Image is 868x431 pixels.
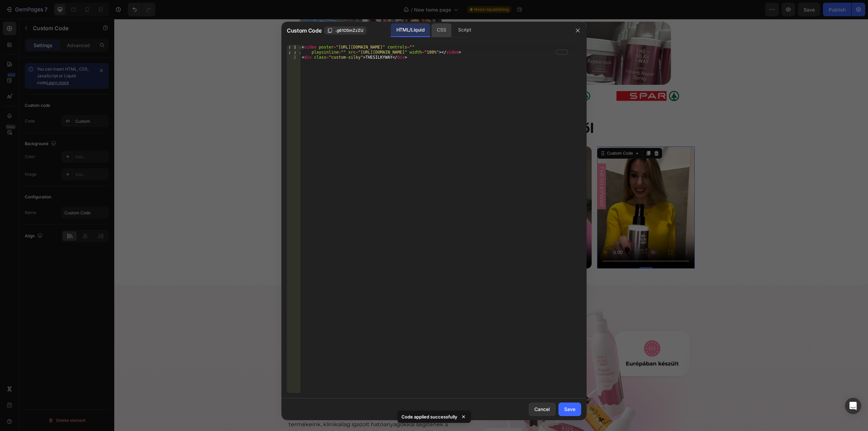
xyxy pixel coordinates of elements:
[174,325,341,392] h2: Tudományosan alátámasztott, és hatékony formulák
[303,71,346,83] img: Auchan áruház logója
[564,406,575,413] div: Save
[324,26,367,35] button: .g61O5mZzZU
[190,72,251,82] img: Rossmann üzlet logója
[335,27,363,34] span: .g61O5mZzZU
[529,403,556,416] button: Cancel
[277,144,285,191] div: THESILKYWAY
[401,413,457,420] p: Code applied successfully
[453,23,476,37] div: Script
[174,144,182,191] div: THESILKYWAY
[391,23,430,37] div: HTML/Liquid
[483,144,492,191] div: THESILKYWAY
[382,73,476,81] img: Interspar áruház logója
[287,45,300,55] div: 1
[491,131,520,137] div: Custom Code
[287,26,321,35] span: Custom Code
[502,72,565,82] img: Spar üzlet logója
[534,406,550,413] div: Cancel
[431,23,451,37] div: CSS
[370,3,557,66] img: gempages_490611713016595313-f525e937-653c-4e40-b3ba-66cfd8c00628.png
[845,398,861,414] div: Open Intercom Messenger
[287,55,300,60] div: 2
[558,403,581,416] button: Save
[174,342,337,375] span: természetes
[380,144,389,191] div: THESILKYWAY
